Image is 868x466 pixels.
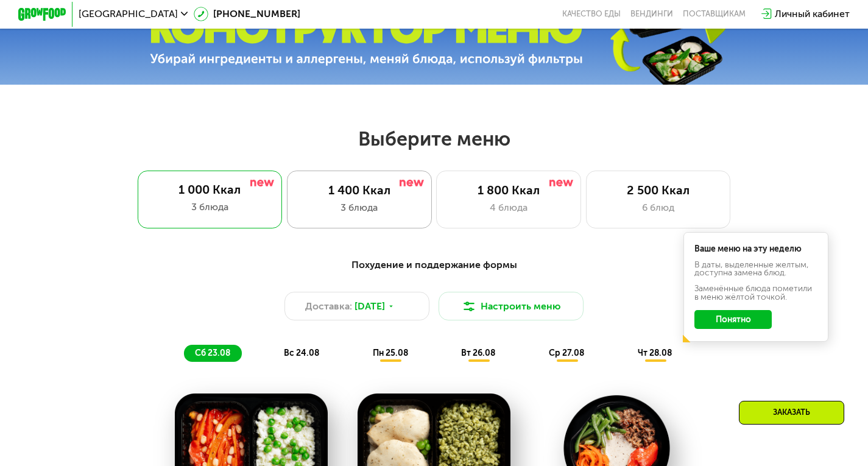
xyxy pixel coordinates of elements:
div: 1 800 Ккал [449,183,568,198]
div: Заменённые блюда пометили в меню жёлтой точкой. [694,284,817,302]
span: ср 27.08 [549,348,584,358]
button: Настроить меню [439,292,584,321]
span: пн 25.08 [373,348,408,358]
span: сб 23.08 [195,348,230,358]
div: 1 000 Ккал [149,183,270,197]
div: поставщикам [683,9,746,19]
a: Вендинги [630,9,673,19]
div: Ваше меню на эту неделю [694,245,817,253]
div: Личный кабинет [775,7,850,21]
span: Доставка: [305,299,352,314]
span: [DATE] [355,299,385,314]
div: 6 блюд [599,200,718,215]
div: В даты, выделенные желтым, доступна замена блюд. [694,261,817,278]
a: Качество еды [562,9,621,19]
div: 3 блюда [149,200,270,214]
button: Понятно [694,310,772,330]
span: вт 26.08 [461,348,495,358]
h2: Выберите меню [38,127,829,151]
span: [GEOGRAPHIC_DATA] [79,9,178,19]
div: 2 500 Ккал [599,183,718,198]
span: вс 24.08 [284,348,319,358]
a: [PHONE_NUMBER] [194,7,300,21]
div: 4 блюда [449,200,568,215]
div: 3 блюда [300,200,419,215]
div: 1 400 Ккал [300,183,419,198]
div: Похудение и поддержание формы [77,258,791,273]
div: Заказать [739,401,844,425]
span: чт 28.08 [638,348,672,358]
